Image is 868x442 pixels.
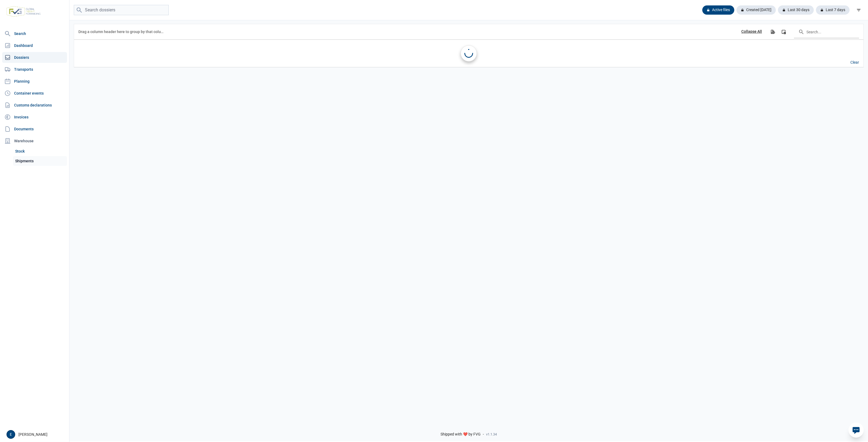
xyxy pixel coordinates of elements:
input: Search in the data grid [794,25,859,38]
input: Search dossiers [74,5,169,15]
a: Shipments [13,156,67,166]
a: Container events [2,88,67,99]
a: Stock [13,146,67,156]
a: Customs declarations [2,100,67,111]
span: v1.1.34 [486,432,497,437]
a: Dashboard [2,40,67,51]
img: FVG - Global freight forwarding [4,4,43,19]
div: Drag a column header here to group by that column [78,27,165,36]
div: Created [DATE] [736,5,776,15]
div: Clear [846,58,863,67]
div: Loading... [464,49,473,58]
div: Last 30 days [778,5,814,15]
div: Data grid toolbar [78,24,859,39]
div: Warehouse [2,135,67,146]
div: [PERSON_NAME] [7,430,66,439]
div: filter [854,5,864,15]
a: Search [2,28,67,39]
a: Documents [2,124,67,134]
div: Collapse All [741,29,762,34]
span: - [483,432,484,437]
div: Export all data to Excel [768,27,777,37]
div: Active files [702,5,734,15]
span: Shipped with ❤️ by FVG [441,432,481,437]
a: Dossiers [2,52,67,63]
a: Invoices [2,112,67,122]
a: Planning [2,76,67,87]
button: E [7,430,15,439]
div: Column Chooser [779,27,789,37]
div: Last 7 days [816,5,850,15]
a: Transports [2,64,67,75]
